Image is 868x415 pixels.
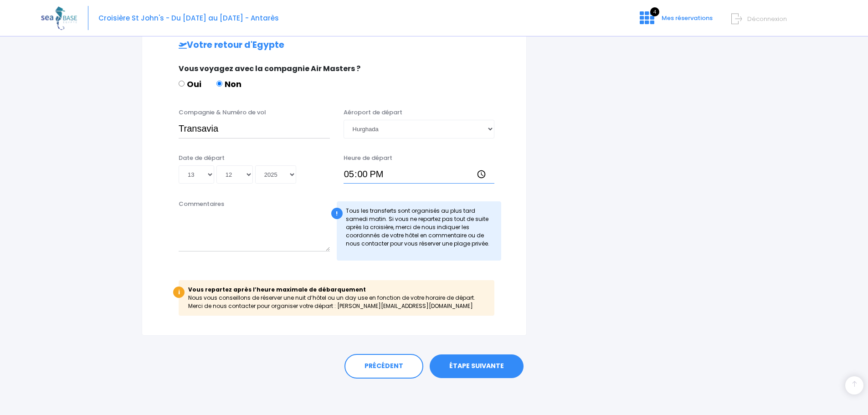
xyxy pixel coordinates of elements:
label: Aéroport de départ [344,108,402,117]
a: ÉTAPE SUIVANTE [430,354,524,378]
input: Oui [179,81,185,87]
label: Non [216,78,241,90]
span: Déconnexion [747,15,787,23]
a: PRÉCÉDENT [344,354,423,379]
div: Tous les transferts sont organisés au plus tard samedi matin. Si vous ne repartez pas tout de sui... [337,201,502,261]
a: 4 Mes réservations [632,17,718,26]
input: Non [216,81,222,87]
span: 4 [650,7,659,16]
label: Oui [179,78,201,90]
div: Nous vous conseillons de réserver une nuit d’hôtel ou un day use en fonction de votre horaire de ... [179,280,494,316]
span: Vous voyagez avec la compagnie Air Masters ? [179,63,360,74]
label: Heure de départ [344,154,392,163]
h2: Votre retour d'Egypte [160,40,508,51]
span: Mes réservations [662,14,713,22]
span: Croisière St John's - Du [DATE] au [DATE] - Antarès [98,13,279,23]
label: Date de départ [179,154,225,163]
div: i [173,287,185,298]
b: Vous repartez après l’heure maximale de débarquement [188,286,366,293]
div: ! [331,208,343,219]
label: Commentaires [179,200,224,209]
label: Compagnie & Numéro de vol [179,108,266,117]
